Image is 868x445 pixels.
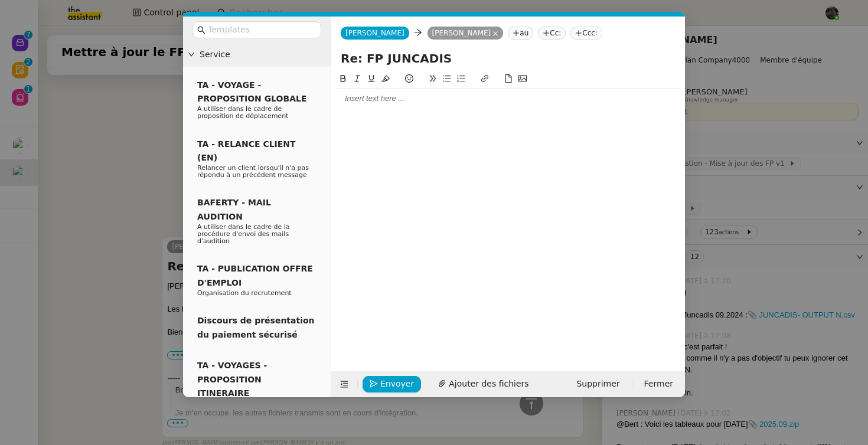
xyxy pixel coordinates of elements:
span: Ajouter des fichiers [449,377,528,391]
span: Discours de présentation du paiement sécurisé [197,316,315,339]
span: Organisation du recrutement [197,289,292,297]
span: TA - PUBLICATION OFFRE D'EMPLOI [197,264,313,287]
span: TA - VOYAGE - PROPOSITION GLOBALE [197,80,306,103]
div: Service [183,43,331,66]
button: Envoyer [363,376,421,392]
span: A utiliser dans le cadre de la procédure d'envoi des mails d'audition [197,223,290,245]
span: TA - RELANCE CLIENT (EN) [197,139,296,162]
span: Service [200,48,326,61]
button: Supprimer [569,376,626,392]
nz-tag: au [508,27,533,40]
nz-tag: Cc: [538,27,566,40]
span: Envoyer [380,377,414,391]
span: A utiliser dans le cadre de proposition de déplacement [197,105,288,120]
input: Templates [208,23,314,37]
span: Supprimer [576,377,619,391]
span: TA - VOYAGES - PROPOSITION ITINERAIRE [197,361,267,398]
nz-tag: Ccc: [570,27,602,40]
button: Fermer [637,376,680,392]
input: Subject [341,50,676,67]
span: Relancer un client lorsqu'il n'a pas répondu à un précédent message [197,164,309,179]
button: Ajouter des fichiers [431,376,536,392]
span: Fermer [644,377,673,391]
span: BAFERTY - MAIL AUDITION [197,198,271,221]
span: [PERSON_NAME] [345,29,404,37]
nz-tag: [PERSON_NAME] [428,27,504,40]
